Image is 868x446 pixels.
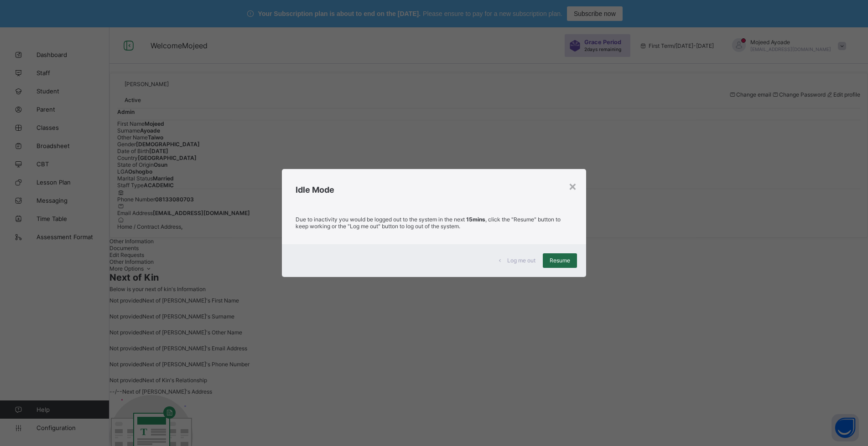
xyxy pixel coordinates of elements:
[568,178,577,194] div: ×
[550,257,570,264] span: Resume
[296,216,572,230] p: Due to inactivity you would be logged out to the system in the next , click the "Resume" button t...
[296,185,572,195] h2: Idle Mode
[466,216,485,223] strong: 15mins
[507,257,535,264] span: Log me out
